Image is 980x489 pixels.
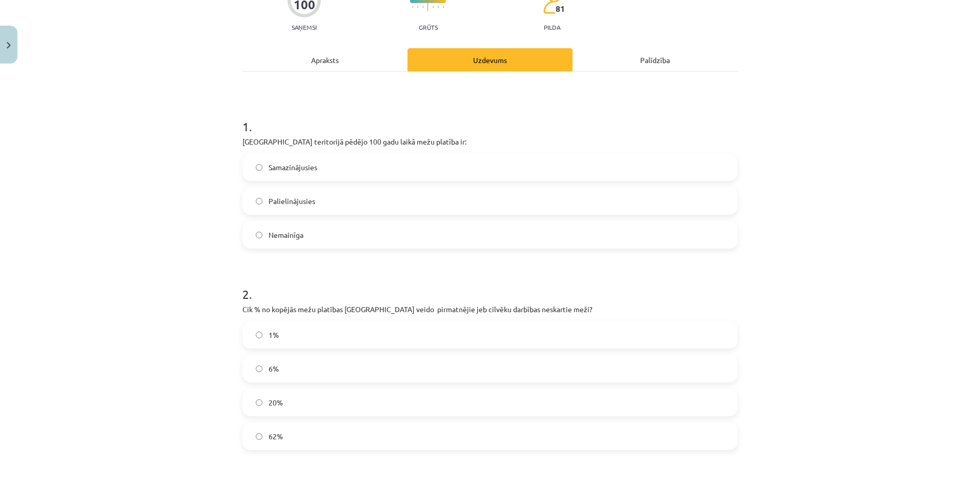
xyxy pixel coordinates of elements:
h1: 2 . [242,269,738,301]
img: icon-short-line-57e1e144782c952c97e751825c79c345078a6d821885a25fce030b3d8c18986b.svg [443,6,444,8]
img: icon-short-line-57e1e144782c952c97e751825c79c345078a6d821885a25fce030b3d8c18986b.svg [433,6,434,8]
input: 1% [256,332,262,338]
span: Samazinājusies [269,162,317,173]
img: icon-short-line-57e1e144782c952c97e751825c79c345078a6d821885a25fce030b3d8c18986b.svg [417,6,418,8]
p: pilda [544,24,560,31]
input: Palielinājusies [256,198,262,205]
div: Palīdzība [573,48,738,71]
span: 81 [556,4,565,13]
span: 20% [269,397,283,408]
span: Palielinājusies [269,196,315,207]
span: 6% [269,363,279,374]
span: Nemainīga [269,230,303,240]
input: 6% [256,365,262,372]
span: 1% [269,330,279,340]
span: 62% [269,431,283,442]
h1: 1 . [242,101,738,133]
img: icon-short-line-57e1e144782c952c97e751825c79c345078a6d821885a25fce030b3d8c18986b.svg [438,6,439,8]
img: icon-close-lesson-0947bae3869378f0d4975bcd49f059093ad1ed9edebbc8119c70593378902aed.svg [7,42,11,49]
p: Grūts [419,24,438,31]
div: Uzdevums [407,48,573,71]
img: icon-short-line-57e1e144782c952c97e751825c79c345078a6d821885a25fce030b3d8c18986b.svg [422,6,423,8]
p: Cik % no kopējās mežu platības [GEOGRAPHIC_DATA] veido pirmatnējie jeb cilvēku darbības neskartie... [242,304,738,315]
p: Saņemsi [288,24,321,31]
input: 20% [256,399,262,406]
img: icon-short-line-57e1e144782c952c97e751825c79c345078a6d821885a25fce030b3d8c18986b.svg [412,6,413,8]
div: Apraksts [242,48,407,71]
input: 62% [256,433,262,440]
input: Samazinājusies [256,164,262,171]
input: Nemainīga [256,232,262,238]
p: [GEOGRAPHIC_DATA] teritorijā pēdējo 100 gadu laikā mežu platība ir: [242,136,738,147]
